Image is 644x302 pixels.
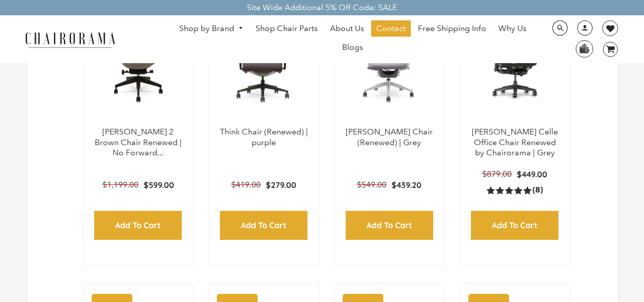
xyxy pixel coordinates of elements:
[220,211,307,240] input: Add to Cart
[471,211,558,240] input: Add to Cart
[330,23,364,34] span: About Us
[19,31,121,48] img: chairorama
[482,169,512,179] span: $879.00
[472,127,558,158] a: [PERSON_NAME] Celle Office Chair Renewed by Chairorama | Grey
[487,185,543,196] a: 5.0 rating (8 votes)
[391,180,422,190] span: $439.20
[418,23,486,34] span: Free Shipping Info
[376,23,406,34] span: Contact
[94,211,182,240] input: Add to Cart
[413,20,491,37] a: Free Shipping Info
[164,20,541,58] nav: DesktopNavigation
[95,127,182,158] a: [PERSON_NAME] 2 Brown Chair Renewed | No Forward...
[220,127,308,147] a: Think Chair (Renewed) | purple
[144,180,174,190] span: $599.00
[231,180,261,189] span: $419.00
[346,127,433,147] a: [PERSON_NAME] Chair (Renewed) | Grey
[174,21,248,37] a: Shop by Brand
[576,41,592,56] img: WhatsApp_Image_2024-07-12_at_16.23.01.webp
[371,20,411,37] a: Contact
[342,42,363,53] span: Blogs
[250,20,323,37] a: Shop Chair Parts
[517,169,547,179] span: $449.00
[498,23,526,34] span: Why Us
[102,180,138,189] span: $1,199.00
[256,23,318,34] span: Shop Chair Parts
[346,211,433,240] input: Add to Cart
[493,20,531,37] a: Why Us
[325,20,369,37] a: About Us
[357,180,386,189] span: $549.00
[337,39,368,56] a: Blogs
[266,180,296,190] span: $279.00
[533,185,543,196] span: (8)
